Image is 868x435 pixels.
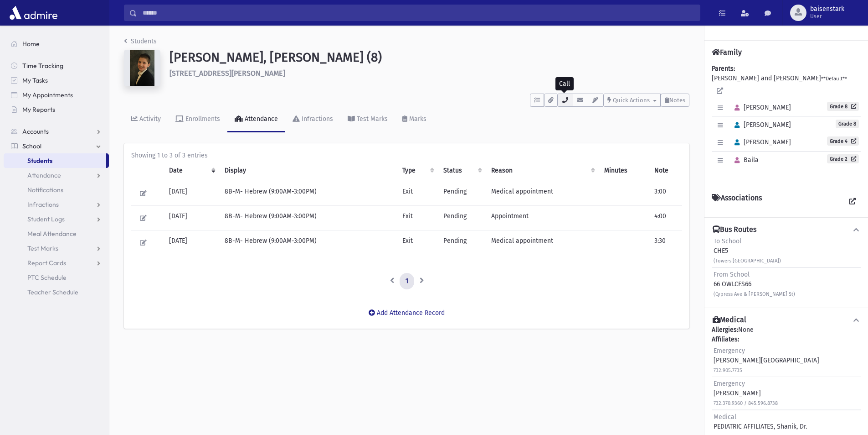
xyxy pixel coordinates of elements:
button: Quick Actions [603,94,661,107]
span: Emergency [714,347,745,355]
a: My Reports [4,102,109,117]
a: Students [124,37,157,45]
a: Grade 4 [827,136,859,146]
h1: [PERSON_NAME], [PERSON_NAME] (8) [169,50,689,65]
span: [PERSON_NAME] [730,121,791,129]
div: None [712,325,861,433]
div: [PERSON_NAME] and [PERSON_NAME] [712,64,861,178]
span: My Appointments [22,91,73,99]
span: Test Marks [27,244,58,252]
a: My Tasks [4,73,109,88]
span: Emergency [714,380,745,388]
small: 732.905.7735 [714,367,742,373]
button: Medical [712,315,861,325]
td: 3:30 [649,231,682,255]
th: Status: activate to sort column ascending [438,160,486,181]
span: Baila [730,156,759,164]
div: Activity [138,115,161,123]
span: User [810,13,844,20]
button: Add Attendance Record [363,305,451,321]
span: [PERSON_NAME] [730,138,791,146]
b: Allergies: [712,326,738,334]
td: Appointment [486,206,599,231]
span: Time Tracking [22,62,63,70]
a: Test Marks [340,107,395,132]
td: Exit [397,181,438,206]
th: Reason: activate to sort column ascending [486,160,599,181]
span: Accounts [22,127,49,136]
span: Grade 8 [836,120,859,128]
th: Display [219,160,397,181]
div: Showing 1 to 3 of 3 entries [131,151,682,160]
a: View all Associations [844,194,861,210]
span: Meal Attendance [27,230,77,238]
span: Infractions [27,200,59,209]
nav: breadcrumb [124,37,157,50]
img: AdmirePro [7,4,60,22]
span: Attendance [27,171,61,179]
h4: Family [712,48,742,57]
th: Minutes [599,160,649,181]
span: baisenstark [810,5,844,13]
span: Report Cards [27,259,66,267]
button: Edit [137,236,150,249]
span: Student Logs [27,215,65,223]
a: Test Marks [4,241,109,256]
a: Accounts [4,124,109,139]
a: Time Tracking [4,58,109,73]
span: Students [27,157,52,165]
a: Grade 8 [827,102,859,111]
small: (Cypress Ave & [PERSON_NAME] St) [714,291,795,297]
td: 8B-M- Hebrew (9:00AM-3:00PM) [219,181,397,206]
a: Activity [124,107,168,132]
a: Home [4,37,109,51]
td: Pending [438,181,486,206]
a: Notifications [4,183,109,197]
td: 4:00 [649,206,682,231]
a: Marks [395,107,434,132]
a: Students [4,153,106,168]
div: [PERSON_NAME][GEOGRAPHIC_DATA] [714,346,819,375]
a: PTC Schedule [4,270,109,285]
div: Call [555,77,574,90]
div: Test Marks [355,115,388,123]
div: Marks [407,115,426,123]
span: My Reports [22,105,55,114]
button: Notes [661,94,689,107]
td: Exit [397,206,438,231]
span: Home [22,40,40,48]
div: [PERSON_NAME] [714,379,778,408]
span: Medical [714,413,736,421]
h6: [STREET_ADDRESS][PERSON_NAME] [169,69,689,78]
a: Report Cards [4,256,109,270]
b: Parents: [712,65,735,73]
td: 8B-M- Hebrew (9:00AM-3:00PM) [219,231,397,255]
td: 3:00 [649,181,682,206]
span: Teacher Schedule [27,288,78,296]
span: [PERSON_NAME] [730,104,791,111]
span: PTC Schedule [27,273,67,282]
h4: Associations [712,194,762,210]
td: Medical appointment [486,231,599,255]
td: [DATE] [164,231,220,255]
td: [DATE] [164,181,220,206]
th: Date: activate to sort column ascending [164,160,220,181]
b: Affiliates: [712,335,739,343]
a: My Appointments [4,88,109,102]
small: 732.370.9360 / 845.596.8738 [714,400,778,406]
div: PEDIATRIC AFFILIATES, Shanik, Dr. [714,412,807,431]
input: Search [137,5,700,21]
td: Pending [438,206,486,231]
td: Medical appointment [486,181,599,206]
a: 1 [400,273,414,289]
a: Grade 2 [827,154,859,163]
small: (Towers [GEOGRAPHIC_DATA]) [714,258,781,264]
button: Edit [137,187,150,200]
a: Meal Attendance [4,226,109,241]
div: CHE5 [714,236,781,265]
div: 66 OWLCES66 [714,270,795,299]
td: 8B-M- Hebrew (9:00AM-3:00PM) [219,206,397,231]
a: School [4,139,109,153]
th: Type: activate to sort column ascending [397,160,438,181]
a: Student Logs [4,212,109,226]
